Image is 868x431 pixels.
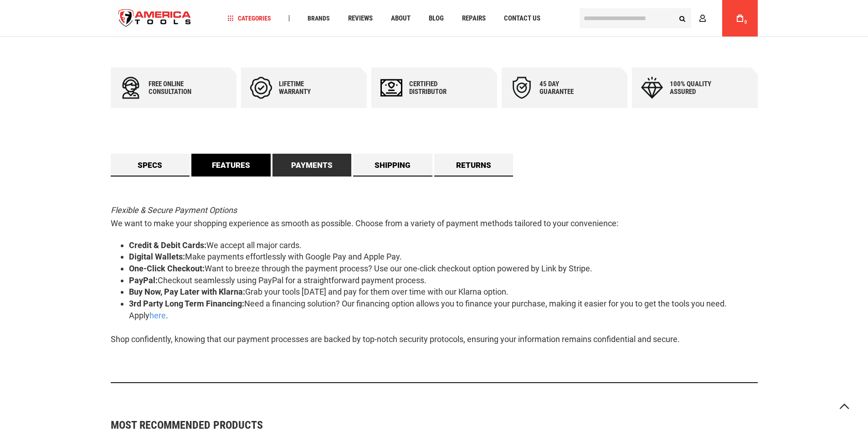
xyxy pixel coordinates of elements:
[111,204,758,230] p: We want to make your shopping experience as smooth as possible. Choose from a variety of payment ...
[111,1,199,36] a: store logo
[458,12,490,25] a: Repairs
[409,80,464,96] div: Certified Distributor
[348,15,373,22] span: Reviews
[129,251,758,263] li: Make payments effortlessly with Google Pay and Apple Pay.
[344,12,377,25] a: Reviews
[223,12,275,25] a: Categories
[391,15,411,22] span: About
[129,239,758,251] li: We accept all major cards.
[462,15,486,22] span: Repairs
[129,286,758,298] li: Grab your tools [DATE] and pay for them over time with our Klarna option.
[129,299,244,308] strong: 3rd Party Long Term Financing:
[425,12,448,25] a: Blog
[539,80,594,96] div: 45 day Guarantee
[129,264,205,273] strong: One-Click Checkout:
[129,298,758,321] li: Need a financing solution? Our financing option allows you to finance your purchase, making it ea...
[387,12,415,25] a: About
[504,15,540,22] span: Contact Us
[689,105,868,431] iframe: LiveChat chat widget
[111,420,726,431] strong: Most Recommended Products
[129,275,158,285] strong: PayPal:
[149,80,203,96] div: Free online consultation
[674,10,691,27] button: Search
[129,287,245,296] strong: Buy Now, Pay Later with Klarna:
[149,311,166,320] a: here
[111,333,758,346] p: Shop confidently, knowing that our payment processes are backed by top-notch security protocols, ...
[308,15,330,21] span: Brands
[111,154,190,177] a: Specs
[353,154,432,177] a: Shipping
[129,240,206,250] strong: Credit & Debit Cards:
[670,80,724,96] div: 100% quality assured
[111,1,199,36] img: America Tools
[129,275,758,286] li: Checkout seamlessly using PayPal for a straightforward payment process.
[500,12,544,25] a: Contact Us
[227,15,271,21] span: Categories
[129,252,185,261] strong: Digital Wallets:
[429,15,444,22] span: Blog
[111,205,237,215] em: Flexible & Secure Payment Options
[303,12,334,25] a: Brands
[434,154,514,177] a: Returns
[191,154,271,177] a: Features
[129,263,758,275] li: Want to breeze through the payment process? Use our one-click checkout option powered by Link by ...
[745,20,747,25] span: 0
